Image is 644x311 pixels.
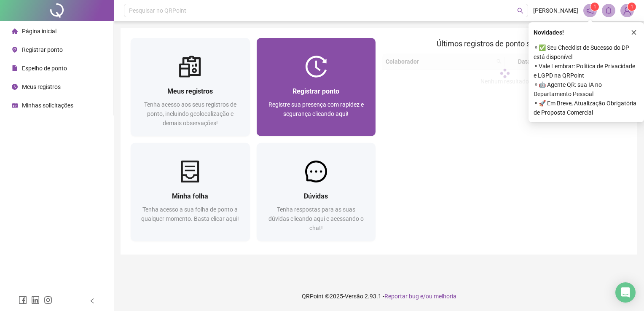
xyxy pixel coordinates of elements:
[345,293,363,300] span: Versão
[534,28,564,37] span: Novidades !
[615,282,636,303] div: Open Intercom Messenger
[268,206,364,231] span: Tenha respostas para as suas dúvidas clicando aqui e acessando o chat!
[628,3,636,11] sup: Atualize o seu contato no menu Meus Dados
[534,99,639,117] span: ⚬ 🚀 Em Breve, Atualização Obrigatória de Proposta Comercial
[22,83,61,90] span: Meus registros
[131,38,250,136] a: Meus registrosTenha acesso aos seus registros de ponto, incluindo geolocalização e demais observa...
[534,43,639,62] span: ⚬ ✅ Seu Checklist de Sucesso do DP está disponível
[517,8,523,14] span: search
[593,4,596,10] span: 1
[22,65,67,72] span: Espelho de ponto
[31,296,40,304] span: linkedin
[304,192,328,200] span: Dúvidas
[172,192,208,200] span: Minha folha
[114,282,644,311] footer: QRPoint © 2025 - 2.93.1 -
[586,7,594,14] span: notification
[12,102,18,108] span: schedule
[257,143,376,241] a: DúvidasTenha respostas para as suas dúvidas clicando aqui e acessando o chat!
[89,298,95,304] span: left
[631,29,637,35] span: close
[144,101,236,126] span: Tenha acesso aos seus registros de ponto, incluindo geolocalização e demais observações!
[141,206,239,222] span: Tenha acesso a sua folha de ponto a qualquer momento. Basta clicar aqui!
[19,296,27,304] span: facebook
[605,7,612,14] span: bell
[131,143,250,241] a: Minha folhaTenha acesso a sua folha de ponto a qualquer momento. Basta clicar aqui!
[22,28,56,35] span: Página inicial
[12,28,18,34] span: home
[12,47,18,53] span: environment
[292,87,339,95] span: Registrar ponto
[534,80,639,99] span: ⚬ 🤖 Agente QR: sua IA no Departamento Pessoal
[590,3,599,11] sup: 1
[12,84,18,90] span: clock-circle
[257,38,376,136] a: Registrar pontoRegistre sua presença com rapidez e segurança clicando aqui!
[621,4,633,17] img: 84078
[12,65,18,71] span: file
[534,62,639,80] span: ⚬ Vale Lembrar: Política de Privacidade e LGPD na QRPoint
[22,102,73,109] span: Minhas solicitações
[268,101,364,117] span: Registre sua presença com rapidez e segurança clicando aqui!
[44,296,52,304] span: instagram
[22,46,63,53] span: Registrar ponto
[437,39,573,48] span: Últimos registros de ponto sincronizados
[167,87,213,95] span: Meus registros
[533,6,578,15] span: [PERSON_NAME]
[631,4,633,10] span: 1
[384,293,456,300] span: Reportar bug e/ou melhoria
